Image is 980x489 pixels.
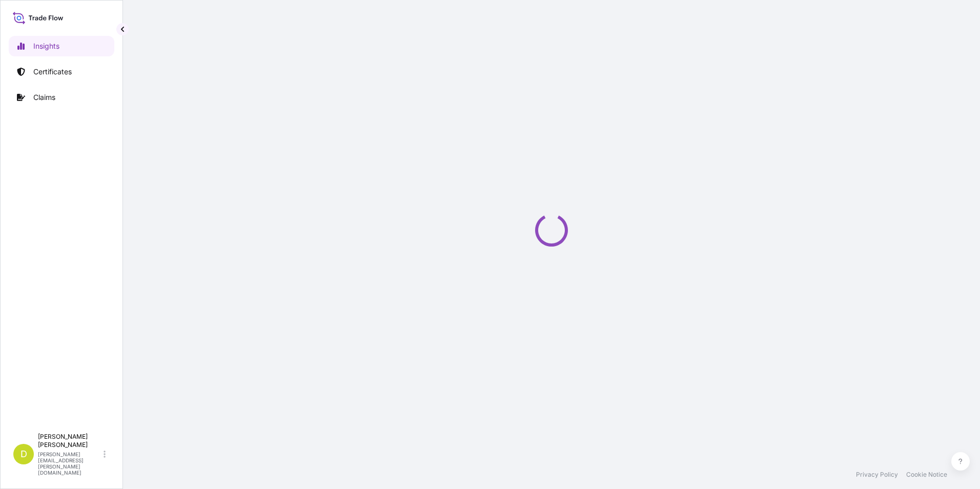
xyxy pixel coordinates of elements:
a: Insights [9,36,114,56]
a: Cookie Notice [906,471,947,479]
a: Certificates [9,62,114,82]
a: Privacy Policy [856,471,898,479]
p: Insights [33,41,59,51]
p: Claims [33,92,55,103]
p: [PERSON_NAME][EMAIL_ADDRESS][PERSON_NAME][DOMAIN_NAME] [38,451,101,476]
span: D [21,449,27,459]
p: Certificates [33,67,72,77]
a: Claims [9,87,114,108]
p: [PERSON_NAME] [PERSON_NAME] [38,433,101,449]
